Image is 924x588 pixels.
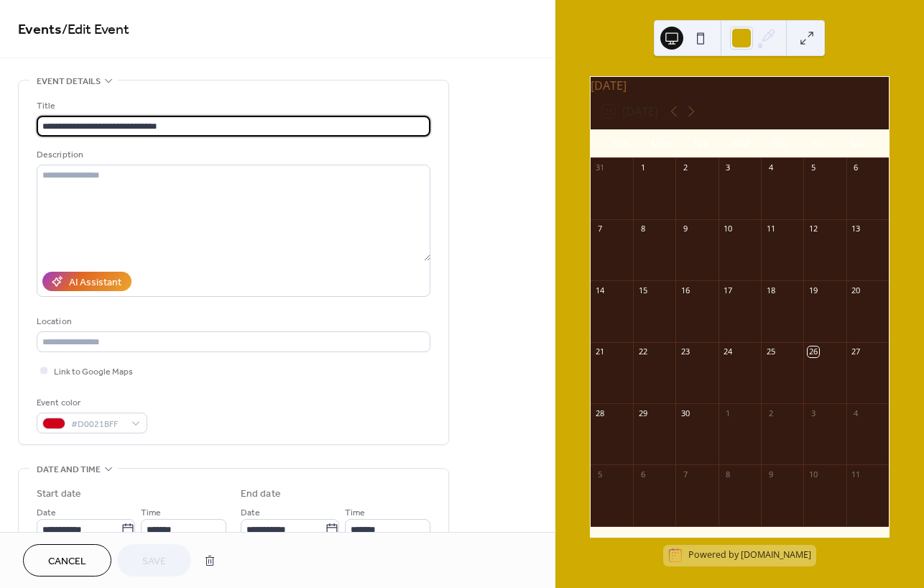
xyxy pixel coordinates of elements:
[637,162,648,173] div: 1
[637,408,648,418] div: 29
[595,469,606,479] div: 5
[141,505,161,520] span: Time
[808,469,818,479] div: 10
[808,408,818,418] div: 3
[808,162,818,173] div: 5
[723,162,734,173] div: 3
[37,395,144,410] div: Event color
[838,129,877,158] div: Sat
[723,408,734,418] div: 1
[680,129,720,158] div: Tue
[765,285,776,295] div: 18
[637,224,648,234] div: 8
[680,469,690,479] div: 7
[241,505,260,520] span: Date
[808,285,818,295] div: 19
[723,469,734,479] div: 8
[595,162,606,173] div: 31
[765,162,776,173] div: 4
[808,346,818,357] div: 26
[345,505,365,520] span: Time
[680,162,690,173] div: 2
[591,77,889,94] div: [DATE]
[741,549,811,561] a: [DOMAIN_NAME]
[602,129,642,158] div: Sun
[42,272,131,291] button: AI Assistant
[637,346,648,357] div: 22
[765,469,776,479] div: 9
[595,224,606,234] div: 7
[759,129,799,158] div: Thu
[48,554,86,569] span: Cancel
[69,275,121,290] div: AI Assistant
[37,147,428,162] div: Description
[680,346,690,357] div: 23
[765,346,776,357] div: 25
[851,469,861,479] div: 11
[37,462,101,477] span: Date and time
[680,285,690,295] div: 16
[595,408,606,418] div: 28
[23,544,111,576] button: Cancel
[808,224,818,234] div: 12
[641,129,680,158] div: Mon
[37,74,101,89] span: Event details
[720,129,759,158] div: Wed
[241,487,281,502] div: End date
[680,408,690,418] div: 30
[851,346,861,357] div: 27
[37,98,428,114] div: Title
[851,162,861,173] div: 6
[637,469,648,479] div: 6
[688,549,811,561] div: Powered by
[851,285,861,295] div: 20
[851,224,861,234] div: 13
[62,16,129,44] span: / Edit Event
[798,129,838,158] div: Fri
[18,16,62,44] a: Events
[595,346,606,357] div: 21
[37,487,81,502] div: Start date
[637,285,648,295] div: 15
[37,314,428,329] div: Location
[851,408,861,418] div: 4
[680,224,690,234] div: 9
[723,346,734,357] div: 24
[765,224,776,234] div: 11
[54,364,133,380] span: Link to Google Maps
[71,417,124,432] span: #D0021BFF
[765,408,776,418] div: 2
[723,224,734,234] div: 10
[37,505,56,520] span: Date
[723,285,734,295] div: 17
[595,285,606,295] div: 14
